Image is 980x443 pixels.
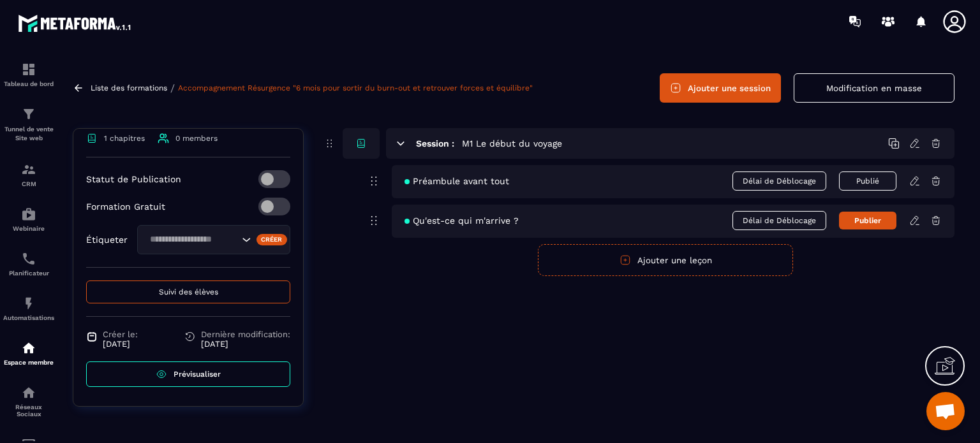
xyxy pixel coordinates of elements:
[3,197,54,242] a: automationsautomationsWebinaire
[86,361,290,387] a: Prévisualiser
[91,84,167,92] a: Liste des formations
[3,52,54,97] a: formationformationTableau de bord
[21,162,36,177] img: formation
[3,375,54,427] a: social-networksocial-networkRéseaux Sociaux
[538,244,793,276] button: Ajouter une leçon
[3,152,54,197] a: formationformationCRM
[159,287,218,296] span: Suivi des élèves
[3,331,54,375] a: automationsautomationsEspace membre
[3,97,54,152] a: formationformationTunnel de vente Site web
[145,233,239,247] input: Search for option
[21,340,36,356] img: automations
[3,270,54,277] p: Planificateur
[926,392,965,430] div: Ouvrir le chat
[794,73,954,103] button: Modification en masse
[201,330,290,339] span: Dernière modification:
[3,180,54,187] p: CRM
[3,125,54,143] p: Tunnel de vente Site web
[103,339,138,349] p: [DATE]
[21,62,36,77] img: formation
[175,134,218,143] span: 0 members
[178,84,533,92] a: Accompagnement Résurgence "6 mois pour sortir du burn-out et retrouver forces et équilibre"
[21,207,36,222] img: automations
[21,106,36,122] img: formation
[3,80,54,87] p: Tableau de bord
[660,73,781,103] button: Ajouter une session
[21,251,36,266] img: scheduler
[21,385,36,400] img: social-network
[405,215,519,226] span: Qu'est-ce qui m'arrive ?
[732,211,826,230] span: Délai de Déblocage
[201,339,290,349] p: [DATE]
[839,212,896,229] button: Publier
[86,174,181,184] p: Statut de Publication
[839,171,896,191] button: Publié
[18,11,133,34] img: logo
[3,314,54,321] p: Automatisations
[86,280,290,303] button: Suivi des élèves
[3,403,54,418] p: Réseaux Sociaux
[137,225,290,254] div: Search for option
[462,137,562,150] h5: M1 Le début du voyage
[3,242,54,286] a: schedulerschedulerPlanificateur
[104,134,145,143] span: 1 chapitres
[416,138,454,149] h6: Session :
[21,296,36,311] img: automations
[3,359,54,366] p: Espace membre
[174,370,221,379] span: Prévisualiser
[256,234,288,245] div: Créer
[170,82,175,94] span: /
[405,176,509,186] span: Préambule avant tout
[3,286,54,331] a: automationsautomationsAutomatisations
[732,171,826,191] span: Délai de Déblocage
[86,201,165,212] p: Formation Gratuit
[103,330,138,339] span: Créer le:
[86,235,128,245] p: Étiqueter
[3,225,54,232] p: Webinaire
